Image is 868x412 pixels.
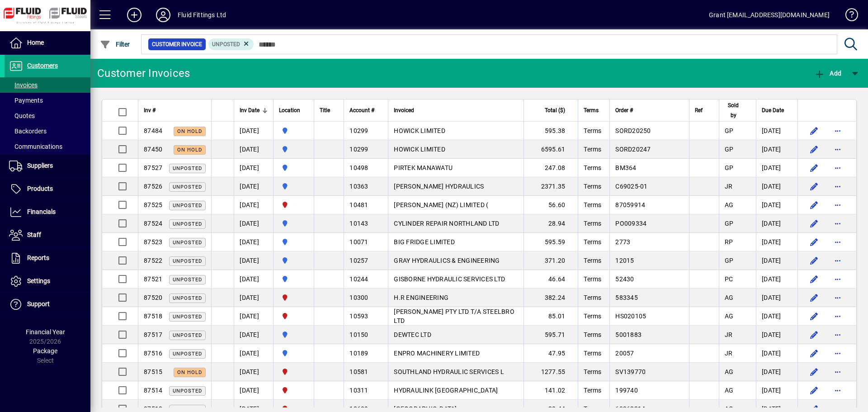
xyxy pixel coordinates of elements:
[144,257,162,264] span: 87522
[173,277,202,283] span: Unposted
[756,344,797,363] td: [DATE]
[725,257,734,264] span: GP
[830,365,845,379] button: More options
[830,161,845,175] button: More options
[279,311,308,321] span: CHRISTCHURCH
[584,350,601,357] span: Terms
[144,183,162,190] span: 87526
[173,258,202,264] span: Unposted
[349,164,368,171] span: 10498
[394,331,431,338] span: DEWTEC LTD
[584,238,601,246] span: Terms
[144,331,162,338] span: 87517
[762,105,784,115] span: Due Date
[725,387,734,394] span: AG
[144,105,156,115] span: Inv #
[584,105,599,115] span: Terms
[27,254,49,261] span: Reports
[756,307,797,326] td: [DATE]
[524,122,578,140] td: 595.38
[279,144,308,154] span: AUCKLAND
[584,201,601,208] span: Terms
[524,177,578,196] td: 2371.35
[173,295,202,301] span: Unposted
[173,314,202,320] span: Unposted
[830,198,845,212] button: More options
[615,183,647,190] span: C69025-01
[615,368,646,375] span: SV139770
[807,327,821,342] button: Edit
[394,294,448,301] span: H.R ENGINEERING
[615,164,636,171] span: BM364
[27,162,53,169] span: Suppliers
[144,368,162,375] span: 87515
[584,220,601,227] span: Terms
[234,251,273,270] td: [DATE]
[615,105,683,115] div: Order #
[725,275,733,283] span: PC
[524,159,578,177] td: 247.08
[279,293,308,303] span: CHRISTCHURCH
[5,93,90,108] a: Payments
[807,253,821,268] button: Edit
[349,387,368,394] span: 10311
[725,146,734,153] span: GP
[152,40,202,49] span: Customer Invoice
[830,253,845,268] button: More options
[144,294,162,301] span: 87520
[807,179,821,194] button: Edit
[234,326,273,344] td: [DATE]
[524,233,578,251] td: 595.59
[279,237,308,247] span: AUCKLAND
[524,363,578,381] td: 1277.55
[615,201,645,208] span: 87059914
[33,347,57,355] span: Package
[807,123,821,138] button: Edit
[349,146,368,153] span: 10299
[584,127,601,134] span: Terms
[615,238,630,246] span: 2773
[234,381,273,400] td: [DATE]
[279,385,308,395] span: CHRISTCHURCH
[394,146,445,153] span: HOWICK LIMITED
[234,233,273,251] td: [DATE]
[807,290,821,305] button: Edit
[394,257,500,264] span: GRAY HYDRAULICS & ENGINEERING
[177,147,202,153] span: On hold
[178,8,226,22] div: Fluid Fittings Ltd
[394,387,498,394] span: HYDRAULINK [GEOGRAPHIC_DATA]
[394,368,504,375] span: SOUTHLAND HYDRAULIC SERVICES L
[5,224,90,246] a: Staff
[524,140,578,159] td: 6595.61
[320,105,330,115] span: Title
[5,270,90,293] a: Settings
[9,128,47,135] span: Backorders
[27,300,50,308] span: Support
[97,66,190,81] div: Customer Invoices
[584,275,601,283] span: Terms
[756,140,797,159] td: [DATE]
[144,387,162,394] span: 87514
[725,201,734,208] span: AG
[349,331,368,338] span: 10150
[349,105,374,115] span: Account #
[349,105,382,115] div: Account #
[725,127,734,134] span: GP
[725,350,733,357] span: JR
[279,126,308,136] span: AUCKLAND
[615,275,634,283] span: 52430
[144,146,162,153] span: 87450
[394,127,445,134] span: HOWICK LIMITED
[234,214,273,233] td: [DATE]
[524,307,578,326] td: 85.01
[830,290,845,305] button: More options
[349,238,368,246] span: 10071
[173,351,202,357] span: Unposted
[584,146,601,153] span: Terms
[349,201,368,208] span: 10481
[144,105,206,115] div: Inv #
[725,294,734,301] span: AG
[807,272,821,286] button: Edit
[144,220,162,227] span: 87524
[27,62,58,69] span: Customers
